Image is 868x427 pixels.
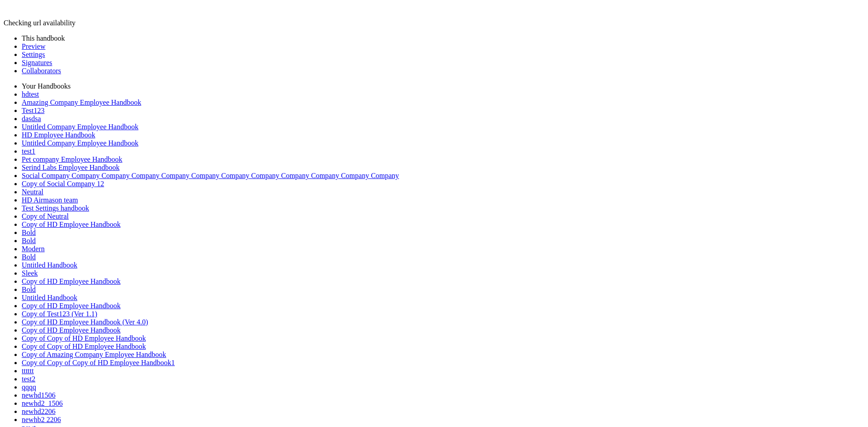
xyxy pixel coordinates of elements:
a: test2 [22,375,35,383]
a: Untitled Company Employee Handbook [22,123,138,131]
a: Copy of HD Employee Handbook (Ver 4.0) [22,318,148,326]
a: Settings [22,51,45,58]
a: HD Employee Handbook [22,131,95,139]
a: qqqq [22,383,36,391]
a: Modern [22,245,45,253]
a: Bold [22,286,36,293]
a: test1 [22,147,35,155]
a: newhb2 2206 [22,416,61,423]
a: Bold [22,229,36,236]
a: Test123 [22,107,44,114]
a: Copy of Neutral [22,212,69,220]
a: Test Settings handbook [22,204,89,212]
a: Untitled Handbook [22,294,77,301]
span: Checking url availability [4,19,75,27]
a: Copy of HD Employee Handbook [22,277,121,285]
a: newhd2206 [22,408,56,415]
a: Copy of Copy of HD Employee Handbook [22,334,146,342]
a: Social Company Company Company Company Company Company Company Company Company Company Company Co... [22,172,399,179]
a: Neutral [22,188,43,196]
a: Copy of Test123 (Ver 1.1) [22,310,97,318]
a: hdtest [22,90,39,98]
a: Collaborators [22,67,61,75]
a: newhd1506 [22,391,56,399]
a: Preview [22,42,45,50]
a: Untitled Handbook [22,261,77,269]
a: Serind Labs Employee Handbook [22,164,119,171]
a: Copy of Copy of HD Employee Handbook [22,343,146,350]
a: tttttt [22,367,34,375]
a: Copy of Social Company 12 [22,180,104,188]
a: HD Airmason team [22,196,78,204]
a: Sleek [22,269,38,277]
a: Copy of HD Employee Handbook [22,302,121,310]
a: Copy of Copy of Copy of HD Employee Handbook1 [22,359,175,366]
a: dasdsa [22,115,41,122]
a: Bold [22,253,36,261]
a: newhd2_1506 [22,399,63,407]
li: This handbook [22,34,864,42]
a: Copy of HD Employee Handbook [22,326,121,334]
li: Your Handbooks [22,82,864,90]
a: Pet company Employee Handbook [22,155,123,163]
a: Signatures [22,59,52,66]
a: Bold [22,237,36,244]
a: Copy of HD Employee Handbook [22,221,121,228]
a: Copy of Amazing Company Employee Handbook [22,351,166,358]
a: Untitled Company Employee Handbook [22,139,138,147]
a: Amazing Company Employee Handbook [22,99,141,106]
